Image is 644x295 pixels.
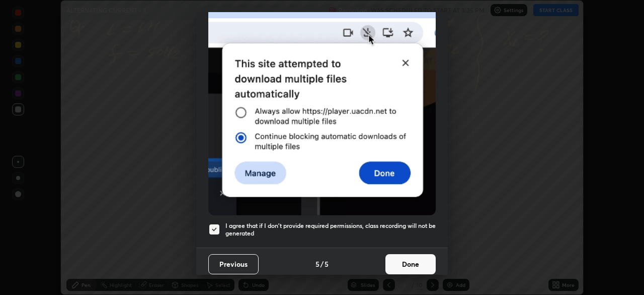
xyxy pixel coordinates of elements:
h5: I agree that if I don't provide required permissions, class recording will not be generated [225,222,436,238]
button: Previous [208,254,259,274]
button: Done [385,254,436,274]
h4: / [320,259,324,269]
h4: 5 [325,259,329,269]
h4: 5 [315,259,319,269]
